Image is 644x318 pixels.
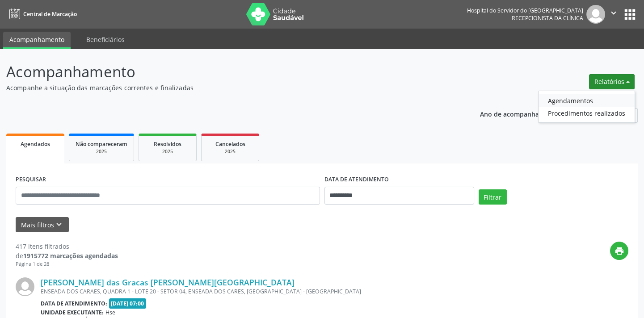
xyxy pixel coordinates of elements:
[479,189,507,205] button: Filtrar
[41,309,104,316] b: Unidade executante:
[6,61,448,83] p: Acompanhamento
[16,173,46,187] label: PESQUISAR
[105,309,115,316] span: Hse
[16,242,118,251] div: 417 itens filtrados
[208,148,253,155] div: 2025
[6,83,448,92] p: Acompanhe a situação das marcações correntes e finalizadas
[76,148,127,155] div: 2025
[23,251,118,260] strong: 1915772 marcações agendadas
[21,140,50,148] span: Agendados
[16,251,118,260] div: de
[467,7,583,14] div: Hospital do Servidor do [GEOGRAPHIC_DATA]
[23,10,77,18] span: Central de Marcação
[16,277,34,296] img: img
[605,5,622,24] button: 
[3,32,71,49] a: Acompanhamento
[480,108,559,119] p: Ano de acompanhamento
[145,148,190,155] div: 2025
[538,91,635,123] ul: Relatórios
[76,140,127,148] span: Não compareceram
[324,173,389,187] label: DATA DE ATENDIMENTO
[41,300,107,307] b: Data de atendimento:
[109,298,147,309] span: [DATE] 07:00
[586,5,605,24] img: img
[41,277,295,287] a: [PERSON_NAME] das Gracas [PERSON_NAME][GEOGRAPHIC_DATA]
[154,140,181,148] span: Resolvidos
[54,220,64,230] i: keyboard_arrow_down
[610,242,628,260] button: print
[6,7,77,21] a: Central de Marcação
[41,288,494,295] div: ENSEADA DOS CARAES, QUADRA 1 - LOTE 20 - SETOR 04, ENSEADA DOS CARES, [GEOGRAPHIC_DATA] - [GEOGRA...
[622,7,638,22] button: apps
[589,74,635,89] button: Relatórios
[80,32,131,47] a: Beneficiários
[609,8,619,18] i: 
[16,260,118,268] div: Página 1 de 28
[539,94,635,107] a: Agendamentos
[512,14,583,22] span: Recepcionista da clínica
[539,107,635,119] a: Procedimentos realizados
[215,140,245,148] span: Cancelados
[615,246,624,256] i: print
[16,217,69,233] button: Mais filtroskeyboard_arrow_down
